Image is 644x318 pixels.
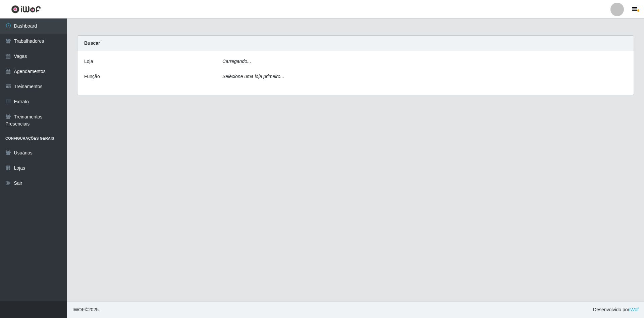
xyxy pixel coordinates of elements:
[629,307,639,312] a: iWof
[72,307,85,312] span: IWOF
[222,74,284,79] i: Selecione uma loja primeiro...
[11,5,41,13] img: CoreUI Logo
[84,73,100,80] label: Função
[593,306,639,313] span: Desenvolvido por
[222,59,251,64] i: Carregando...
[84,40,100,46] strong: Buscar
[84,58,93,65] label: Loja
[72,306,100,313] span: © 2025 .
